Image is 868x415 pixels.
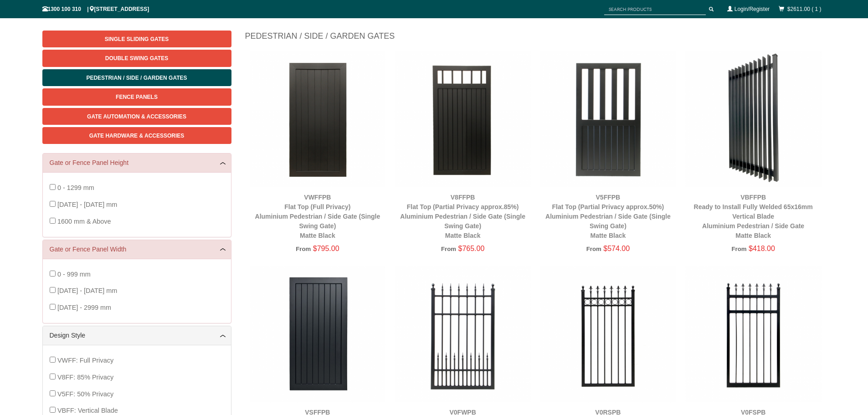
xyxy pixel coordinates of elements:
span: $765.00 [458,245,485,252]
span: [DATE] - [DATE] mm [57,287,117,294]
img: V0FWPB - Flat Top (Double Spears) - Aluminium Pedestrian / Side Gate (Single Swing Gate) - Matte ... [395,266,531,402]
a: Pedestrian / Side / Garden Gates [42,69,231,86]
a: VWFFPBFlat Top (Full Privacy)Aluminium Pedestrian / Side Gate (Single Swing Gate)Matte Black [255,194,380,239]
span: Single Sliding Gates [105,36,169,42]
a: Gate or Fence Panel Width [50,245,224,254]
span: From [586,246,601,252]
span: 0 - 1299 mm [57,184,94,191]
span: [DATE] - 2999 mm [57,304,111,311]
a: V8FFPBFlat Top (Partial Privacy approx.85%)Aluminium Pedestrian / Side Gate (Single Swing Gate)Ma... [400,194,525,239]
a: Single Sliding Gates [42,31,231,47]
span: Double Swing Gates [105,55,168,61]
img: V8FFPB - Flat Top (Partial Privacy approx.85%) - Aluminium Pedestrian / Side Gate (Single Swing G... [395,51,531,187]
a: Gate Hardware & Accessories [42,127,231,144]
a: V5FFPBFlat Top (Partial Privacy approx.50%)Aluminium Pedestrian / Side Gate (Single Swing Gate)Ma... [545,194,671,239]
span: 1600 mm & Above [57,218,111,225]
span: Gate Hardware & Accessories [89,133,185,139]
iframe: LiveChat chat widget [686,171,868,383]
img: V0RSPB - Ring and Spear Top (Fleur-de-lis) - Aluminium Pedestrian / Side Gate - Matte Black - Gat... [540,266,676,402]
span: From [441,246,456,252]
span: V5FF: 50% Privacy [57,390,113,398]
span: Pedestrian / Side / Garden Gates [86,75,187,81]
a: Login/Register [734,6,770,12]
a: Fence Panels [42,88,231,105]
span: From [296,246,311,252]
span: Gate Automation & Accessories [87,113,186,120]
span: Fence Panels [116,94,158,100]
a: Double Swing Gates [42,50,231,67]
span: [DATE] - [DATE] mm [57,201,117,208]
img: VSFFPB - Welded 75mm Vertical Slat Privacy Gate - Aluminium Pedestrian / Side Gate - Matte Black ... [250,266,386,402]
span: V8FF: 85% Privacy [57,374,113,381]
img: VWFFPB - Flat Top (Full Privacy) - Aluminium Pedestrian / Side Gate (Single Swing Gate) - Matte B... [250,51,386,187]
a: Gate Automation & Accessories [42,108,231,125]
span: $574.00 [603,245,630,252]
img: VBFFPB - Ready to Install Fully Welded 65x16mm Vertical Blade - Aluminium Pedestrian / Side Gate ... [685,51,822,187]
span: 1300 100 310 | [STREET_ADDRESS] [42,6,149,12]
span: VBFF: Vertical Blade [57,407,118,414]
h1: Pedestrian / Side / Garden Gates [245,31,826,46]
input: SEARCH PRODUCTS [604,4,706,15]
a: Design Style [50,331,224,340]
img: V5FFPB - Flat Top (Partial Privacy approx.50%) - Aluminium Pedestrian / Side Gate (Single Swing G... [540,51,676,187]
span: 0 - 999 mm [57,271,91,278]
img: V0FSPB - Spear Top (Fleur-de-lis) - Aluminium Pedestrian / Side Gate (Single Swing Gate) - Matte ... [685,266,822,402]
span: VWFF: Full Privacy [57,357,113,364]
span: $795.00 [313,245,339,252]
a: $2611.00 ( 1 ) [787,6,822,12]
a: Gate or Fence Panel Height [50,158,224,168]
